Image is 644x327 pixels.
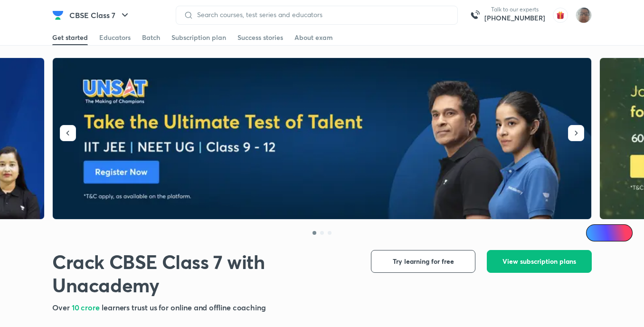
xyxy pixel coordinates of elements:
[592,229,599,237] img: Icon
[553,8,568,23] img: avatar
[52,10,64,21] img: Company Logo
[99,30,131,45] a: Educators
[371,250,475,273] button: Try learning for free
[142,33,160,42] div: Batch
[102,302,266,312] span: learners trust us for online and offline coaching
[576,7,592,23] img: Vinayak Mishra
[294,33,333,42] div: About exam
[171,33,226,42] div: Subscription plan
[484,6,545,13] p: Talk to our experts
[171,30,226,45] a: Subscription plan
[586,224,633,241] a: Ai Doubts
[294,30,333,45] a: About exam
[465,6,484,25] img: call-us
[602,229,627,237] span: Ai Doubts
[193,11,450,19] input: Search courses, test series and educators
[393,257,454,266] span: Try learning for free
[52,30,88,45] a: Get started
[64,6,136,25] button: CBSE Class 7
[484,13,545,23] a: [PHONE_NUMBER]
[52,33,88,42] div: Get started
[142,30,160,45] a: Batch
[52,302,72,312] span: Over
[237,30,283,45] a: Success stories
[99,33,131,42] div: Educators
[52,250,356,297] h1: Crack CBSE Class 7 with Unacademy
[72,302,102,312] span: 10 crore
[502,257,576,266] span: View subscription plans
[487,250,592,273] button: View subscription plans
[237,33,283,42] div: Success stories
